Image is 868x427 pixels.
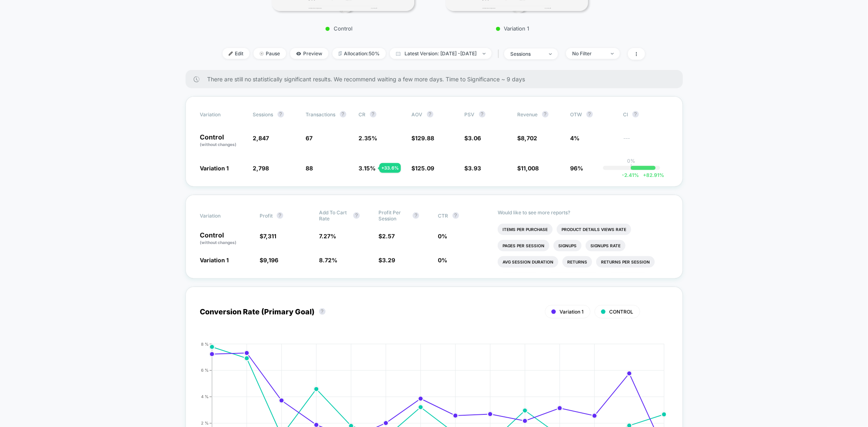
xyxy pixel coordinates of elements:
button: ? [319,308,326,315]
div: + 33.6 % [379,163,401,173]
span: Allocation: 50% [332,48,386,59]
tspan: 8 % [201,342,209,347]
span: CI [623,111,668,118]
span: $ [465,165,481,172]
span: There are still no statistically significant results. We recommend waiting a few more days . Time... [208,76,667,83]
span: 2,798 [253,165,269,172]
img: calendar [396,52,400,56]
button: ? [277,212,283,219]
span: Variation 1 [560,309,584,315]
button: ? [427,111,433,118]
span: Profit Per Session [378,209,409,222]
span: 2.57 [382,233,395,240]
tspan: 4 % [201,394,209,399]
div: No Filter [572,50,605,57]
li: Returns [562,256,592,268]
p: 0% [627,158,636,164]
p: Variation 1 [442,25,584,32]
span: Variation [200,209,245,222]
span: Variation 1 [200,257,229,264]
div: sessions [510,51,543,57]
span: 7,311 [263,233,276,240]
span: 9,196 [263,257,278,264]
span: 11,008 [521,165,539,172]
button: ? [453,212,459,219]
span: 3.06 [468,135,481,142]
span: 125.09 [415,165,435,172]
span: Variation [200,111,245,118]
img: end [611,53,614,54]
span: 0 % [438,233,448,240]
p: Would like to see more reports? [498,209,668,216]
span: CR [359,111,366,118]
span: 3.15 % [359,165,376,172]
span: 129.88 [415,135,435,142]
img: end [260,52,264,56]
span: Latest Version: [DATE] - [DATE] [390,48,492,59]
button: ? [353,212,360,219]
span: (without changes) [200,142,237,147]
span: PSV [465,111,475,118]
button: ? [586,111,593,118]
span: 67 [306,135,313,142]
li: Pages Per Session [498,240,549,251]
span: Revenue [518,111,538,118]
img: edit [229,52,233,56]
span: 88 [306,165,313,172]
span: $ [378,233,395,240]
span: -2.41 % [622,172,639,178]
span: 8.72 % [319,257,337,264]
span: Transactions [306,111,336,118]
p: Control [268,25,410,32]
li: Signups Rate [586,240,625,251]
span: $ [412,135,435,142]
button: ? [542,111,549,118]
span: Sessions [253,111,273,118]
span: | [496,48,504,60]
span: 2,847 [253,135,269,142]
span: $ [518,135,538,142]
span: --- [623,136,668,148]
span: 3.93 [468,165,481,172]
span: $ [260,233,276,240]
span: OTW [571,111,615,118]
span: 82.91 % [639,172,664,178]
li: Product Details Views Rate [557,224,631,235]
img: rebalance [339,51,342,56]
span: 96% [571,165,584,172]
span: Profit [260,213,273,219]
img: end [483,53,485,54]
span: Add To Cart Rate [319,209,349,222]
button: ? [479,111,485,118]
span: 4% [571,135,580,142]
button: ? [632,111,639,118]
span: AOV [412,111,423,118]
span: 0 % [438,257,448,264]
li: Signups [553,240,582,251]
button: ? [278,111,284,118]
span: Edit [223,48,249,59]
p: | [631,164,632,170]
span: $ [412,165,435,172]
li: Avg Session Duration [498,256,558,268]
span: Preview [290,48,328,59]
span: 8,702 [521,135,538,142]
span: $ [518,165,539,172]
p: Control [200,232,251,246]
span: $ [378,257,395,264]
span: 7.27 % [319,233,336,240]
p: Control [200,134,245,148]
span: + [643,172,646,178]
span: CONTROL [610,309,634,315]
span: (without changes) [200,240,237,245]
li: Returns Per Session [596,256,655,268]
span: 3.29 [382,257,395,264]
li: Items Per Purchase [498,224,553,235]
button: ? [413,212,419,219]
button: ? [340,111,346,118]
button: ? [370,111,376,118]
span: $ [260,257,278,264]
tspan: 2 % [201,421,209,426]
span: 2.35 % [359,135,378,142]
span: Variation 1 [200,165,229,172]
